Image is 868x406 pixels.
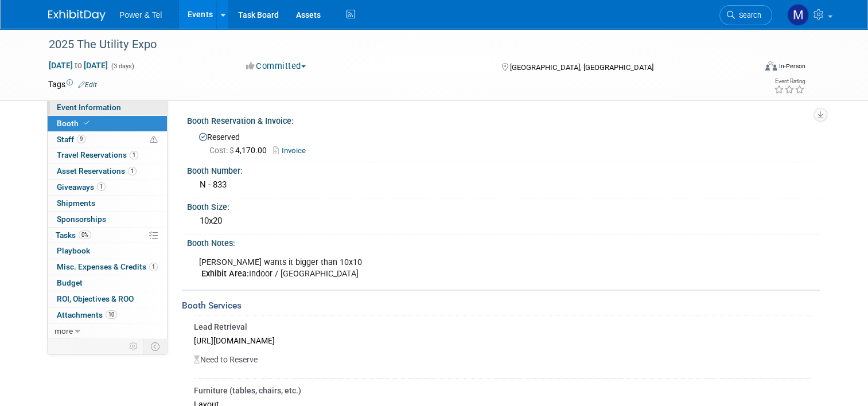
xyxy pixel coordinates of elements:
span: Budget [57,278,83,287]
span: Event Information [57,103,121,112]
span: Attachments [57,310,117,319]
a: Search [719,5,772,25]
a: Attachments10 [48,307,167,323]
span: Power & Tel [119,10,162,19]
a: Tasks0% [48,228,167,243]
div: 2025 The Utility Expo [45,34,741,55]
button: Committed [242,60,310,72]
a: Giveaways1 [48,179,167,195]
a: ROI, Objectives & ROO [48,291,167,307]
span: 1 [149,263,158,271]
a: Travel Reservations1 [48,147,167,163]
span: 4,170.00 [209,146,271,155]
span: [DATE] [DATE] [48,60,108,71]
div: Event Format [694,60,805,77]
span: 1 [130,151,138,159]
span: [GEOGRAPHIC_DATA], [GEOGRAPHIC_DATA] [510,63,653,72]
span: Playbook [57,246,90,255]
a: Misc. Expenses & Credits1 [48,259,167,275]
span: Travel Reservations [57,150,138,159]
div: Need to Reserve [194,348,811,374]
a: Budget [48,275,167,291]
a: Staff9 [48,132,167,147]
img: Format-Inperson.png [765,61,777,71]
a: Shipments [48,196,167,211]
span: Asset Reservations [57,166,137,175]
div: [PERSON_NAME] wants it bigger than 10x10 Indoor / [GEOGRAPHIC_DATA] [191,251,696,286]
div: Booth Notes: [187,235,820,249]
a: Sponsorships [48,212,167,227]
span: Booth [57,119,92,128]
b: Exhibit Area: [201,269,249,279]
div: Event Rating [774,79,805,84]
td: Tags [48,79,97,90]
span: Giveaways [57,182,106,192]
span: Tasks [56,231,91,240]
div: Furniture (tables, chairs, etc.) [194,385,811,396]
div: Booth Size: [187,198,820,213]
span: ROI, Objectives & ROO [57,294,134,303]
span: 9 [77,135,85,143]
img: ExhibitDay [48,10,106,21]
span: 1 [128,167,137,175]
div: Booth Number: [187,162,820,177]
span: Staff [57,135,85,144]
td: Personalize Event Tab Strip [124,339,144,354]
span: (3 days) [110,63,134,70]
span: Sponsorships [57,214,106,224]
span: Search [735,11,761,19]
div: N - 833 [196,176,811,194]
div: [URL][DOMAIN_NAME] [194,333,811,348]
div: Reserved [196,128,811,157]
span: Cost: $ [209,146,235,155]
span: Potential Scheduling Conflict -- at least one attendee is tagged in another overlapping event. [150,135,158,145]
a: Edit [78,81,97,89]
a: more [48,323,167,339]
span: Misc. Expenses & Credits [57,262,158,271]
a: Invoice [273,146,312,155]
span: more [55,326,73,335]
a: Playbook [48,243,167,259]
div: In-Person [779,62,805,71]
td: Toggle Event Tabs [144,339,168,354]
span: 10 [106,310,117,319]
a: Event Information [48,100,167,115]
span: 0% [79,231,91,239]
div: Booth Services [182,299,820,312]
div: Booth Reservation & Invoice: [187,112,820,127]
img: Michael Mackeben [787,4,809,26]
span: Shipments [57,198,95,208]
span: 1 [97,182,106,191]
i: Booth reservation complete [84,120,89,126]
div: 10x20 [196,212,811,230]
div: Lead Retrieval [194,321,811,333]
a: Asset Reservations1 [48,163,167,179]
span: to [73,61,84,70]
a: Booth [48,116,167,131]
